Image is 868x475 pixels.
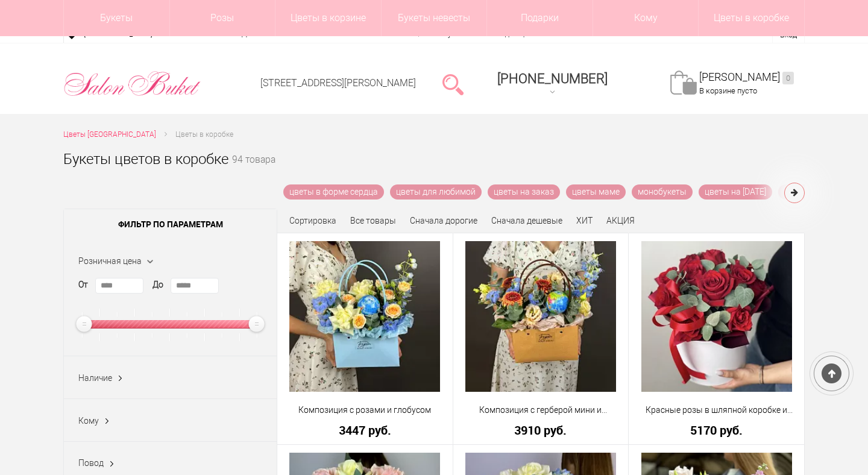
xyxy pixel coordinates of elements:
a: Композиция с герберой мини и глобусом [461,404,621,417]
a: АКЦИЯ [606,216,635,225]
a: цветы на [DATE] [699,184,772,200]
img: Красные розы в шляпной коробке и зелень [641,241,792,392]
label: До [153,278,163,291]
span: В корзине пусто [699,86,757,95]
img: Композиция с герберой мини и глобусом [465,241,616,392]
ins: 0 [782,72,794,84]
a: Сначала дорогие [410,216,477,225]
span: Кому [78,416,99,426]
a: 3447 руб. [285,424,445,436]
a: [PHONE_NUMBER] [490,67,615,101]
span: Розничная цена [78,256,142,266]
a: [PERSON_NAME] [699,71,794,84]
a: цветы в форме сердца [283,184,384,200]
a: монобукеты [632,184,693,200]
span: Наличие [78,373,112,383]
span: Фильтр по параметрам [64,209,277,239]
span: Цветы в коробке [175,130,233,139]
small: 94 товара [232,156,275,184]
span: [PHONE_NUMBER] [497,71,608,86]
a: цветы для любимой [390,184,482,200]
img: Цветы Нижний Новгород [63,68,201,99]
a: Цветы [GEOGRAPHIC_DATA] [63,128,156,141]
a: Сначала дешевые [491,216,562,225]
a: цветы учителю [778,184,849,200]
img: Композиция с розами и глобусом [289,241,440,392]
a: ХИТ [576,216,593,225]
span: Повод [78,458,104,468]
a: Все товары [350,216,396,225]
label: От [78,278,88,291]
a: цветы на заказ [488,184,560,200]
a: цветы маме [566,184,626,200]
span: Цветы [GEOGRAPHIC_DATA] [63,130,156,139]
h1: Букеты цветов в коробке [63,148,228,170]
a: [STREET_ADDRESS][PERSON_NAME] [260,77,416,89]
a: Композиция с розами и глобусом [285,404,445,417]
a: 5170 руб. [637,424,796,436]
a: Красные розы в шляпной коробке и зелень [637,404,796,417]
a: 3910 руб. [461,424,621,436]
span: Сортировка [289,216,336,225]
